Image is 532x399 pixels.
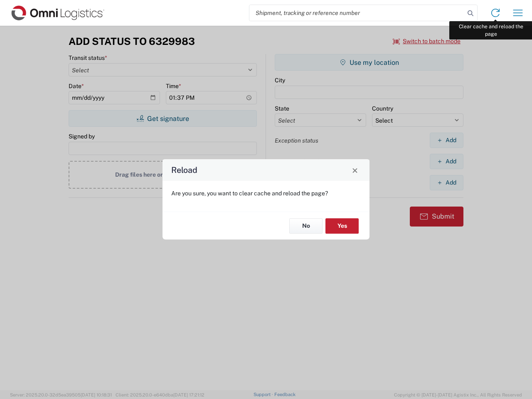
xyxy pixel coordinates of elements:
button: Close [349,164,361,176]
button: Yes [325,218,359,234]
p: Are you sure, you want to clear cache and reload the page? [171,190,361,197]
input: Shipment, tracking or reference number [249,5,465,21]
button: No [289,218,323,234]
h4: Reload [171,164,197,176]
